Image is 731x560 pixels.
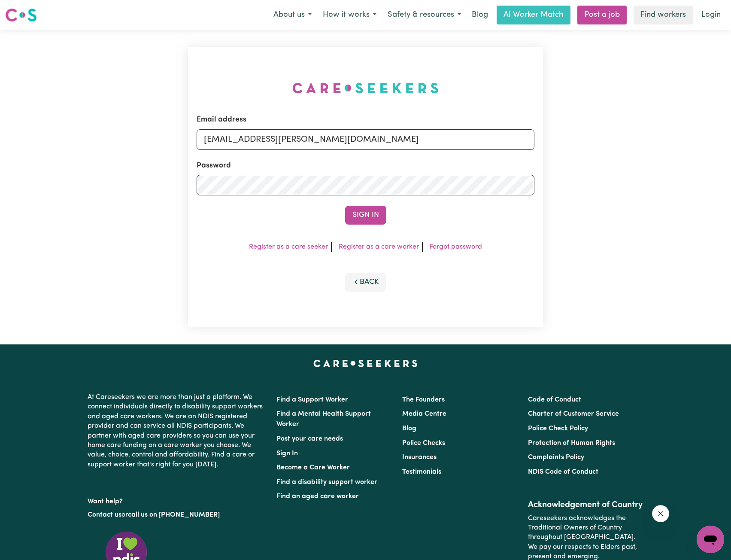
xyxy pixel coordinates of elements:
[5,5,37,25] a: Careseekers logo
[497,6,570,24] a: AI Worker Match
[467,6,493,24] a: Blog
[402,454,437,461] a: Insurances
[276,396,348,403] a: Find a Support Worker
[402,440,445,447] a: Police Checks
[528,469,598,475] a: NDIS Code of Conduct
[528,500,643,510] h2: Acknowledgement of Country
[402,396,445,403] a: The Founders
[197,114,246,125] label: Email address
[276,479,377,486] a: Find a disability support worker
[528,411,619,417] a: Charter of Customer Service
[88,389,266,473] p: At Careseekers we are more than just a platform. We connect individuals directly to disability su...
[317,6,382,24] button: How it works
[5,6,52,13] span: Need any help?
[345,273,386,292] button: Back
[197,160,231,171] label: Password
[197,129,535,150] input: Email address
[249,243,328,250] a: Register as a care seeker
[528,425,588,432] a: Police Check Policy
[276,464,350,471] a: Become a Care Worker
[276,450,298,457] a: Sign In
[345,206,386,225] button: Sign In
[697,526,724,553] iframe: Button to launch messaging window
[276,493,359,500] a: Find an aged care worker
[339,243,419,250] a: Register as a care worker
[528,454,584,461] a: Complaints Policy
[128,511,220,518] a: call us on [PHONE_NUMBER]
[528,440,615,447] a: Protection of Human Rights
[402,469,441,475] a: Testimonials
[88,493,266,506] p: Want help?
[634,6,693,24] a: Find workers
[313,360,418,367] a: Careseekers home page
[528,396,581,403] a: Code of Conduct
[382,6,467,24] button: Safety & resources
[268,6,317,24] button: About us
[402,425,416,432] a: Blog
[577,6,627,24] a: Post a job
[88,507,266,523] p: or
[276,411,371,428] a: Find a Mental Health Support Worker
[5,7,37,23] img: Careseekers logo
[652,505,669,522] iframe: Close message
[88,511,121,518] a: Contact us
[276,435,343,442] a: Post your care needs
[402,411,446,417] a: Media Centre
[430,243,482,250] a: Forgot password
[696,6,726,24] a: Login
